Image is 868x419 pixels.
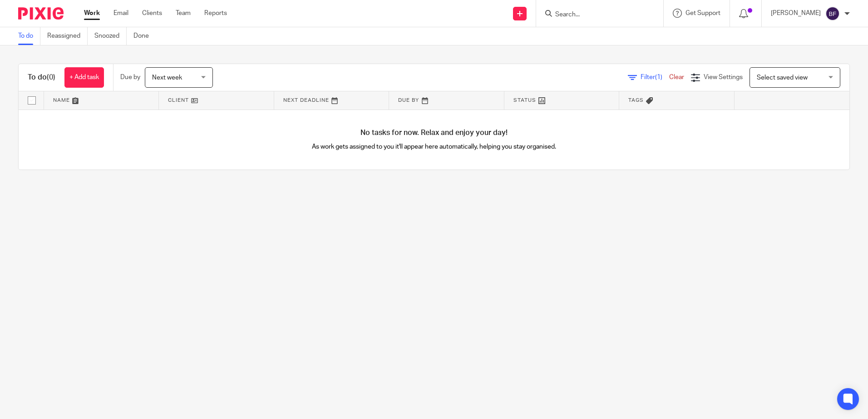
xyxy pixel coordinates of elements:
[120,73,140,82] p: Due by
[757,75,808,81] span: Select saved view
[28,73,55,82] h1: To do
[176,9,191,18] a: Team
[84,9,100,18] a: Work
[47,74,55,81] span: (0)
[628,98,644,103] span: Tags
[133,27,156,45] a: Done
[18,27,40,45] a: To do
[704,74,743,80] span: View Settings
[686,10,720,16] span: Get Support
[771,9,821,18] p: [PERSON_NAME]
[655,74,662,80] span: (1)
[142,9,162,18] a: Clients
[94,27,127,45] a: Snoozed
[204,9,227,18] a: Reports
[64,67,104,88] a: + Add task
[113,9,128,18] a: Email
[825,6,840,21] img: svg%3E
[18,7,64,20] img: Pixie
[554,11,636,19] input: Search
[641,74,669,80] span: Filter
[669,74,684,80] a: Clear
[152,75,182,81] span: Next week
[19,128,849,138] h4: No tasks for now. Relax and enjoy your day!
[227,142,642,151] p: As work gets assigned to you it'll appear here automatically, helping you stay organised.
[47,27,88,45] a: Reassigned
